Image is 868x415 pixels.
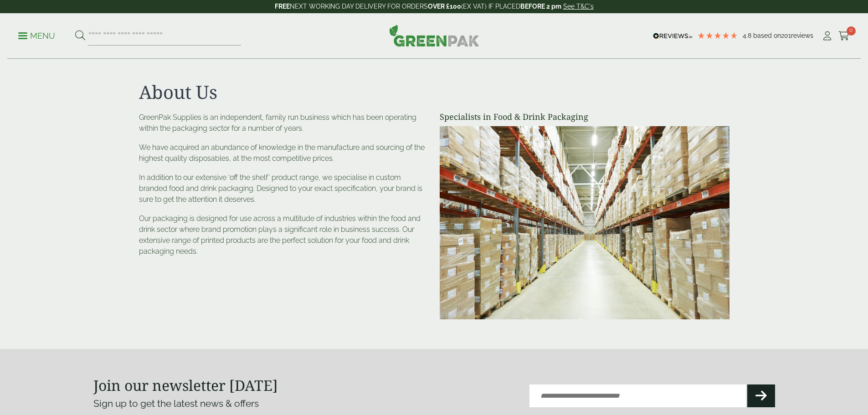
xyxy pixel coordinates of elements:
p: Menu [18,31,55,41]
a: Menu [18,31,55,40]
p: We have acquired an abundance of knowledge in the manufacture and sourcing of the highest quality... [139,142,429,164]
img: REVIEWS.io [653,33,693,39]
strong: Join our newsletter [DATE] [93,375,278,395]
strong: OVER £100 [428,3,461,10]
h1: About Us [139,81,729,103]
p: In addition to our extensive ‘off the shelf’ product range, we specialise in custom branded food ... [139,172,429,205]
i: Cart [838,31,850,41]
img: GreenPak Supplies [389,25,479,46]
a: 0 [838,29,850,43]
div: 4.79 Stars [697,31,738,40]
p: Our packaging is designed for use across a multitude of industries within the food and drink sect... [139,213,429,257]
span: 0 [847,26,856,36]
span: reviews [791,32,813,39]
strong: FREE [275,3,290,10]
strong: BEFORE 2 pm [520,3,561,10]
h4: Specialists in Food & Drink Packaging [440,112,729,122]
span: 4.8 [743,32,753,39]
p: Sign up to get the latest news & offers [93,396,400,411]
span: Based on [753,32,781,39]
i: My Account [822,31,833,41]
a: See T&C's [563,3,594,10]
p: GreenPak Supplies is an independent, family run business which has been operating within the pack... [139,112,429,134]
span: 201 [781,32,791,39]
